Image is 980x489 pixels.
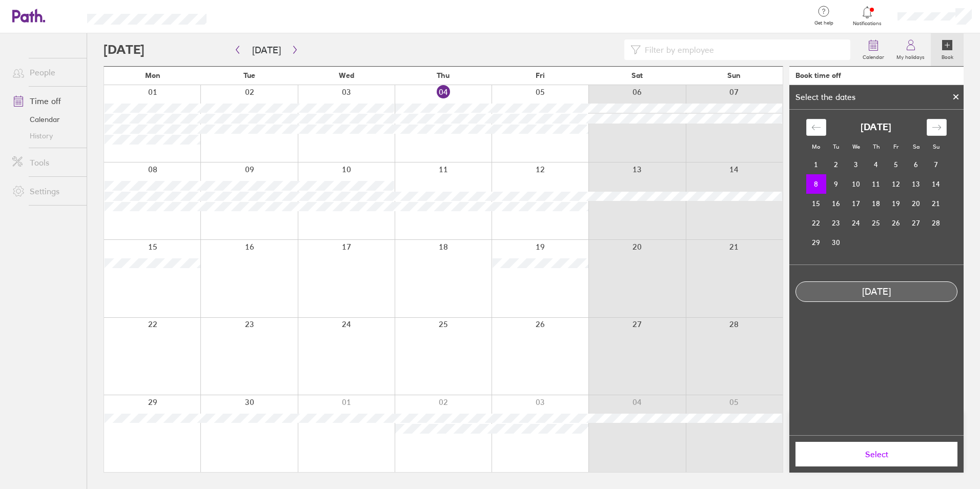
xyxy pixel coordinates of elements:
td: Sunday, September 7, 2025 [926,155,946,174]
td: Wednesday, September 24, 2025 [846,213,866,233]
span: Tue [243,71,255,79]
small: Su [933,143,940,150]
td: Friday, September 26, 2025 [886,213,906,233]
td: Friday, September 12, 2025 [886,174,906,194]
td: Friday, September 19, 2025 [886,194,906,213]
span: Thu [437,71,450,79]
div: Select the dates [789,92,862,101]
a: Time off [4,91,87,111]
span: Get help [807,20,841,26]
td: Saturday, September 6, 2025 [906,155,926,174]
td: Tuesday, September 9, 2025 [826,174,846,194]
td: Wednesday, September 10, 2025 [846,174,866,194]
td: Friday, September 5, 2025 [886,155,906,174]
td: Tuesday, September 23, 2025 [826,213,846,233]
small: Fr [893,143,899,150]
td: Saturday, September 13, 2025 [906,174,926,194]
button: Select [795,442,957,466]
span: Fri [536,71,545,79]
small: Mo [812,143,820,150]
span: Notifications [851,21,884,27]
a: Notifications [851,5,884,27]
td: Sunday, September 21, 2025 [926,194,946,213]
td: Wednesday, September 17, 2025 [846,194,866,213]
td: Monday, September 29, 2025 [806,233,826,252]
label: Book [935,51,959,60]
span: Select [803,450,950,459]
small: We [852,143,860,150]
small: Sa [913,143,920,150]
a: Calendar [4,111,87,128]
span: Mon [145,71,160,79]
td: Sunday, September 28, 2025 [926,213,946,233]
label: Calendar [856,51,890,60]
td: Thursday, September 18, 2025 [866,194,886,213]
input: Filter by employee [641,40,844,59]
td: Saturday, September 27, 2025 [906,213,926,233]
td: Monday, September 15, 2025 [806,194,826,213]
div: Book time off [795,71,841,79]
a: People [4,62,87,83]
td: Wednesday, September 3, 2025 [846,155,866,174]
td: Selected. Monday, September 8, 2025 [806,174,826,194]
a: Tools [4,152,87,173]
a: My holidays [890,33,931,66]
a: History [4,128,87,144]
a: Settings [4,181,87,201]
td: Saturday, September 20, 2025 [906,194,926,213]
span: Sun [727,71,741,79]
a: Book [931,33,964,66]
small: Tu [833,143,839,150]
div: Move backward to switch to the previous month. [806,119,826,136]
td: Tuesday, September 2, 2025 [826,155,846,174]
a: Calendar [856,33,890,66]
td: Sunday, September 14, 2025 [926,174,946,194]
small: Th [873,143,880,150]
td: Thursday, September 4, 2025 [866,155,886,174]
td: Tuesday, September 16, 2025 [826,194,846,213]
span: Sat [631,71,643,79]
div: Move forward to switch to the next month. [927,119,947,136]
td: Tuesday, September 30, 2025 [826,233,846,252]
td: Thursday, September 25, 2025 [866,213,886,233]
td: Thursday, September 11, 2025 [866,174,886,194]
td: Monday, September 1, 2025 [806,155,826,174]
div: [DATE] [796,287,957,297]
strong: [DATE] [861,122,891,133]
label: My holidays [890,51,931,60]
td: Monday, September 22, 2025 [806,213,826,233]
span: Wed [339,71,354,79]
div: Calendar [795,110,958,264]
button: [DATE] [244,42,289,58]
